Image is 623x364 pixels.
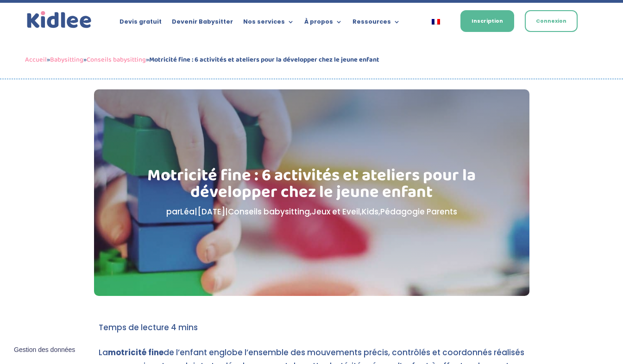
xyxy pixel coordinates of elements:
strong: Motricité fine : 6 activités et ateliers pour la développer chez le jeune enfant [149,54,379,65]
a: Connexion [525,10,578,32]
button: Gestion des données [8,340,81,360]
span: [DATE] [197,206,225,217]
strong: motricité fine [108,347,164,358]
a: Kidlee Logo [25,9,94,31]
img: Français [432,19,440,25]
a: Devis gratuit [120,19,162,29]
a: Jeux et Eveil [312,206,360,217]
img: logo_kidlee_bleu [25,9,94,31]
a: Ressources [352,19,400,29]
a: Léa [180,206,195,217]
a: Pédagogie Parents [380,206,457,217]
a: Conseils babysitting [228,206,310,217]
span: Gestion des données [14,346,75,354]
a: Kids [362,206,378,217]
span: » » » [25,54,379,65]
a: Devenir Babysitter [172,19,233,29]
a: Conseils babysitting [87,54,146,65]
a: Accueil [25,54,47,65]
a: Nos services [243,19,294,29]
a: Inscription [460,10,514,32]
a: Babysitting [50,54,83,65]
p: par | | , , , [140,205,483,219]
h1: Motricité fine : 6 activités et ateliers pour la développer chez le jeune enfant [140,167,483,205]
a: À propos [304,19,342,29]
